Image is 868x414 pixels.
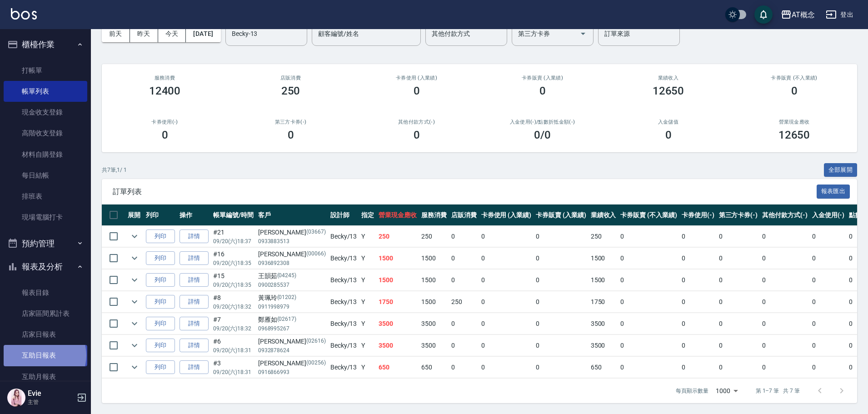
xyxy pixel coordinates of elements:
[211,357,256,378] td: #3
[113,75,217,81] h3: 服務消費
[4,345,87,366] a: 互助日報表
[258,281,326,289] p: 0900285537
[589,226,619,247] td: 250
[213,324,254,333] p: 09/20 (六) 18:32
[824,163,858,177] button: 全部展開
[376,269,419,291] td: 1500
[810,205,847,226] th: 入金使用(-)
[742,75,846,81] h2: 卡券販賣 (不入業績)
[180,295,209,309] a: 詳情
[258,315,326,324] div: 鄭雁如
[4,81,87,102] a: 帳單列表
[479,205,534,226] th: 卡券使用 (入業績)
[717,357,760,378] td: 0
[328,248,359,269] td: Becky /13
[146,251,175,265] button: 列印
[258,303,326,311] p: 0911998979
[810,291,847,313] td: 0
[359,248,376,269] td: Y
[364,119,469,125] h2: 其他付款方式(-)
[760,291,810,313] td: 0
[328,357,359,378] td: Becky /13
[449,205,479,226] th: 店販消費
[4,324,87,345] a: 店家日報表
[589,248,619,269] td: 1500
[180,229,209,244] a: 詳情
[679,357,717,378] td: 0
[239,119,343,125] h2: 第三方卡券(-)
[146,229,175,244] button: 列印
[534,226,589,247] td: 0
[162,129,168,141] h3: 0
[419,357,449,378] td: 650
[756,387,800,395] p: 第 1–7 筆 共 7 筆
[128,229,141,243] button: expand row
[665,129,672,141] h3: 0
[679,291,717,313] td: 0
[742,119,846,125] h2: 營業現金應收
[359,313,376,334] td: Y
[28,389,74,398] h5: Evie
[589,291,619,313] td: 1750
[679,335,717,356] td: 0
[180,339,209,353] a: 詳情
[479,269,534,291] td: 0
[679,313,717,334] td: 0
[419,205,449,226] th: 服務消費
[128,273,141,287] button: expand row
[288,129,294,141] h3: 0
[4,282,87,303] a: 報表目錄
[213,346,254,354] p: 09/20 (六) 18:31
[328,226,359,247] td: Becky /13
[792,9,815,20] div: AT概念
[306,249,326,259] p: (00066)
[778,129,810,141] h3: 12650
[376,205,419,226] th: 營業現金應收
[376,226,419,247] td: 250
[258,259,326,267] p: 0936892308
[791,85,798,97] h3: 0
[449,357,479,378] td: 0
[4,186,87,207] a: 排班表
[306,337,326,346] p: (02616)
[490,75,594,81] h2: 卡券販賣 (入業績)
[213,259,254,267] p: 09/20 (六) 18:35
[258,359,326,368] div: [PERSON_NAME]
[490,119,594,125] h2: 入金使用(-) /點數折抵金額(-)
[4,255,87,279] button: 報表及分析
[679,226,717,247] td: 0
[149,85,181,97] h3: 12400
[717,205,760,226] th: 第三方卡券(-)
[146,295,175,309] button: 列印
[146,273,175,287] button: 列印
[258,337,326,346] div: [PERSON_NAME]
[213,368,254,376] p: 09/20 (六) 18:31
[4,207,87,228] a: 現場電腦打卡
[760,357,810,378] td: 0
[328,335,359,356] td: Becky /13
[419,226,449,247] td: 250
[180,360,209,374] a: 詳情
[4,123,87,144] a: 高階收支登錄
[479,248,534,269] td: 0
[419,313,449,334] td: 3500
[213,281,254,289] p: 09/20 (六) 18:35
[359,335,376,356] td: Y
[239,75,343,81] h2: 店販消費
[211,269,256,291] td: #15
[113,119,217,125] h2: 卡券使用(-)
[4,366,87,387] a: 互助月報表
[589,313,619,334] td: 3500
[534,313,589,334] td: 0
[810,226,847,247] td: 0
[589,335,619,356] td: 3500
[419,248,449,269] td: 1500
[144,205,177,226] th: 列印
[28,398,74,406] p: 主管
[760,205,810,226] th: 其他付款方式(-)
[211,205,256,226] th: 帳單編號/時間
[113,187,817,196] span: 訂單列表
[258,293,326,303] div: 黃珮玲
[11,8,37,20] img: Logo
[128,360,141,374] button: expand row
